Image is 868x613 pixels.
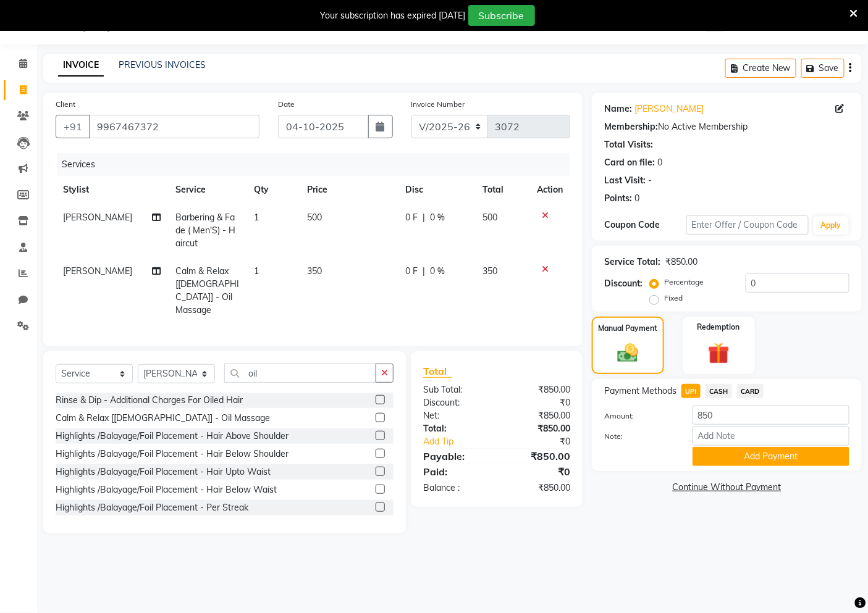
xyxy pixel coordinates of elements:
[56,412,270,425] div: Calm & Relax [[DEMOGRAPHIC_DATA]] - Oil Massage
[56,501,248,514] div: Highlights /Balayage/Foil Placement - Per Streak
[56,99,75,110] label: Client
[414,383,497,396] div: Sub Total:
[497,422,579,435] div: ₹850.00
[604,277,643,290] div: Discount:
[307,212,322,223] span: 500
[604,219,686,231] div: Coupon Code
[664,277,704,288] label: Percentage
[604,174,646,187] div: Last Visit:
[278,99,295,110] label: Date
[224,364,376,383] input: Search or Scan
[497,464,579,479] div: ₹0
[89,115,259,138] input: Search by Name/Mobile/Email/Code
[664,293,683,304] label: Fixed
[693,406,849,425] input: Amount
[814,216,849,235] button: Apply
[634,102,704,115] a: [PERSON_NAME]
[604,256,660,269] div: Service Total:
[255,265,259,277] span: 1
[414,482,497,494] div: Balance :
[247,176,300,204] th: Qty
[56,394,243,407] div: Rinse & Dip - Additional Charges For Oiled Hair
[63,212,132,223] span: [PERSON_NAME]
[604,192,632,205] div: Points:
[56,465,271,478] div: Highlights /Balayage/Foil Placement - Hair Upto Waist
[482,212,497,223] span: 500
[57,153,579,176] div: Services
[604,120,849,133] div: No Active Membership
[307,265,322,277] span: 350
[634,192,639,205] div: 0
[423,265,425,278] span: |
[657,156,662,169] div: 0
[56,448,289,461] div: Highlights /Balayage/Foil Placement - Hair Below Shoulder
[423,211,425,224] span: |
[398,176,475,204] th: Disc
[119,59,206,70] a: PREVIOUS INVOICES
[497,482,579,494] div: ₹850.00
[414,464,497,479] div: Paid:
[497,409,579,422] div: ₹850.00
[430,211,445,224] span: 0 %
[594,481,859,494] a: Continue Without Payment
[475,176,529,204] th: Total
[693,427,849,446] input: Add Note
[414,449,497,464] div: Payable:
[175,212,235,249] span: Barbering & Fade ( Men'S) - Haircut
[725,59,796,78] button: Create New
[300,176,398,204] th: Price
[686,215,809,235] input: Enter Offer / Coupon Code
[411,99,465,110] label: Invoice Number
[701,340,736,367] img: _gift.svg
[737,384,764,398] span: CARD
[604,120,658,133] div: Membership:
[56,430,289,443] div: Highlights /Balayage/Foil Placement - Hair Above Shoulder
[599,323,658,334] label: Manual Payment
[405,211,418,224] span: 0 F
[693,447,849,466] button: Add Payment
[604,138,653,151] div: Total Visits:
[497,449,579,464] div: ₹850.00
[58,54,104,77] a: INVOICE
[604,385,676,398] span: Payment Methods
[321,9,466,22] div: Your subscription has expired [DATE]
[56,115,90,138] button: +91
[681,384,701,398] span: UPI
[468,5,535,26] button: Subscribe
[611,341,644,365] img: _cash.svg
[414,396,497,409] div: Discount:
[430,265,445,278] span: 0 %
[595,411,683,422] label: Amount:
[497,383,579,396] div: ₹850.00
[482,265,497,277] span: 350
[255,212,259,223] span: 1
[175,265,239,315] span: Calm & Relax [[DEMOGRAPHIC_DATA]] - Oil Massage
[56,176,168,204] th: Stylist
[697,322,740,333] label: Redemption
[706,384,732,398] span: CASH
[405,265,418,278] span: 0 F
[423,365,452,378] span: Total
[56,483,277,496] div: Highlights /Balayage/Foil Placement - Hair Below Waist
[168,176,247,204] th: Service
[529,176,570,204] th: Action
[414,435,510,448] a: Add Tip
[414,422,497,435] div: Total:
[604,156,655,169] div: Card on file:
[63,265,132,277] span: [PERSON_NAME]
[497,396,579,409] div: ₹0
[414,409,497,422] div: Net:
[665,256,697,269] div: ₹850.00
[604,102,632,115] div: Name:
[648,174,652,187] div: -
[595,431,683,442] label: Note:
[511,435,580,448] div: ₹0
[801,59,845,78] button: Save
